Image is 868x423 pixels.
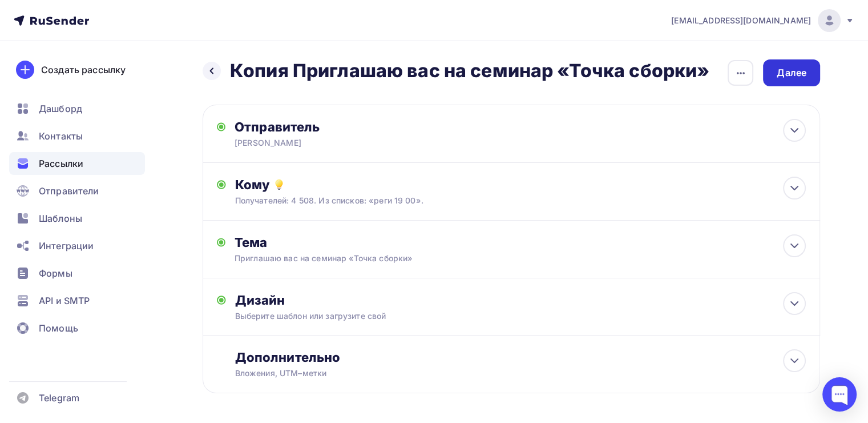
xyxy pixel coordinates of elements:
span: Формы [39,266,72,280]
a: Формы [9,262,145,285]
span: Telegram [39,391,79,405]
a: Отправители [9,179,145,202]
span: Шаблоны [39,212,82,225]
div: Тема [235,234,460,250]
div: Отправитель [235,119,482,135]
span: Контакты [39,129,83,143]
div: [PERSON_NAME] [235,137,457,149]
span: API и SMTP [39,294,90,308]
a: Рассылки [9,152,145,175]
h2: Копия Приглашаю вас на семинар «Точка сборки» [230,59,709,82]
div: Далее [777,66,806,79]
a: Дашборд [9,97,145,120]
a: [EMAIL_ADDRESS][DOMAIN_NAME] [671,9,854,32]
div: Дизайн [235,292,806,308]
a: Контакты [9,125,145,147]
div: Дополнительно [235,349,806,365]
span: Интеграции [39,239,94,253]
div: Получателей: 4 508. Из списков: «реги 19 00». [235,195,749,206]
div: Кому [235,177,806,193]
span: Рассылки [39,157,83,170]
span: Дашборд [39,102,82,115]
a: Шаблоны [9,207,145,230]
div: Создать рассылку [41,63,126,77]
div: Приглашаю вас на семинар «Точка сборки» [235,253,438,264]
span: [EMAIL_ADDRESS][DOMAIN_NAME] [671,15,811,26]
div: Выберите шаблон или загрузите свой [235,310,749,322]
span: Помощь [39,321,78,335]
span: Отправители [39,184,99,198]
div: Вложения, UTM–метки [235,368,749,379]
